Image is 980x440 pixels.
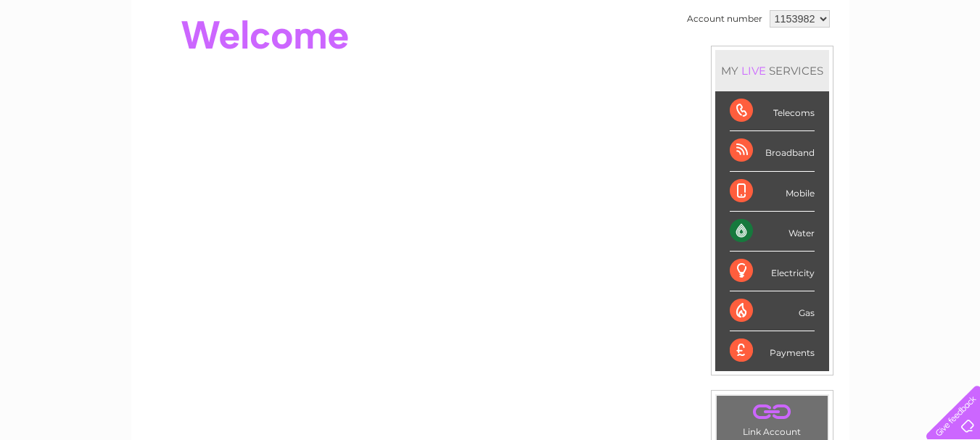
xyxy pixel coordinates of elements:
[738,64,769,78] div: LIVE
[730,331,815,370] div: Payments
[683,7,766,31] td: Account number
[725,62,752,72] a: Water
[730,212,815,252] div: Water
[730,172,815,212] div: Mobile
[802,62,845,72] a: Telecoms
[720,399,824,425] a: .
[730,252,815,291] div: Electricity
[707,7,807,25] a: 0333 014 3131
[932,62,966,72] a: Log out
[884,62,919,72] a: Contact
[715,50,829,91] div: MY SERVICES
[761,62,793,72] a: Energy
[730,291,815,331] div: Gas
[34,38,108,82] img: logo.png
[148,8,833,70] div: Clear Business is a trading name of Verastar Limited (registered in [GEOGRAPHIC_DATA] No. 3667643...
[730,91,815,131] div: Telecoms
[854,62,875,72] a: Blog
[730,131,815,171] div: Broadband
